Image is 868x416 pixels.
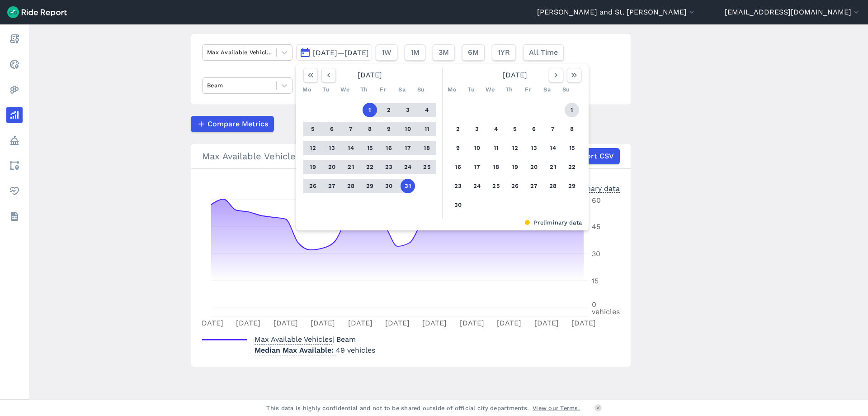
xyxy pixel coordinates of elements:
button: 22 [363,160,377,174]
button: 1 [363,103,377,117]
span: Max Available Vehicles [255,332,332,344]
tspan: [DATE] [348,319,373,327]
button: 6 [527,122,541,136]
button: 1 [565,103,579,117]
a: Datasets [6,208,23,225]
tspan: 45 [592,222,600,231]
div: Su [559,82,573,97]
span: All Time [529,47,558,58]
button: 4 [420,103,434,117]
button: 25 [420,160,434,174]
button: 25 [489,179,503,193]
button: 4 [489,122,503,136]
tspan: [DATE] [311,319,335,327]
tspan: [DATE] [236,319,260,327]
button: 23 [382,160,396,174]
span: 6M [468,47,479,58]
button: 23 [451,179,465,193]
button: 21 [344,160,358,174]
button: 10 [401,122,415,136]
img: Ride Report [7,6,67,18]
button: 11 [489,141,503,155]
button: 21 [546,160,560,174]
div: [DATE] [445,68,585,82]
div: Preliminary data [562,183,620,193]
div: Mo [445,82,459,97]
a: Report [6,31,23,47]
button: 26 [508,179,522,193]
button: 1W [376,44,397,61]
button: 11 [420,122,434,136]
button: 5 [508,122,522,136]
button: 7 [344,122,358,136]
a: Policy [6,132,23,148]
div: Mo [300,82,314,97]
button: 9 [382,122,396,136]
button: 30 [382,179,396,193]
tspan: [DATE] [199,319,223,327]
button: All Time [523,44,564,61]
button: 27 [527,179,541,193]
button: 12 [508,141,522,155]
button: 22 [565,160,579,174]
div: Fr [376,82,390,97]
button: 17 [401,141,415,155]
div: We [483,82,497,97]
button: 24 [401,160,415,174]
tspan: 30 [592,249,600,258]
div: Th [357,82,371,97]
button: 17 [470,160,484,174]
div: Max Available Vehicles | Beam [202,148,620,164]
tspan: [DATE] [460,319,484,327]
div: Preliminary data [303,218,582,227]
button: 24 [470,179,484,193]
tspan: 60 [592,196,601,205]
button: 26 [306,179,320,193]
tspan: [DATE] [534,319,559,327]
button: 6M [462,44,485,61]
button: 27 [325,179,339,193]
a: Areas [6,158,23,174]
button: 28 [546,179,560,193]
button: 13 [325,141,339,155]
button: 28 [344,179,358,193]
button: 20 [527,160,541,174]
button: 19 [306,160,320,174]
button: [DATE]—[DATE] [296,44,372,61]
button: 1YR [492,44,516,61]
button: 3M [433,44,455,61]
p: 49 vehicles [255,345,375,356]
span: Compare Metrics [208,119,268,129]
span: Export CSV [573,151,614,162]
div: Su [414,82,428,97]
button: 15 [363,141,377,155]
button: 19 [508,160,522,174]
span: 1M [410,47,420,58]
tspan: [DATE] [274,319,298,327]
tspan: vehicles [592,307,620,316]
button: 14 [546,141,560,155]
div: Tu [319,82,333,97]
tspan: [DATE] [571,319,596,327]
div: Sa [395,82,409,97]
button: 6 [325,122,339,136]
span: [DATE]—[DATE] [313,48,369,57]
button: 2 [451,122,465,136]
span: | Beam [255,335,356,344]
button: 18 [420,141,434,155]
tspan: [DATE] [422,319,447,327]
button: 16 [382,141,396,155]
button: 29 [565,179,579,193]
div: Fr [521,82,535,97]
button: [PERSON_NAME] and St. [PERSON_NAME] [537,7,696,18]
div: Th [502,82,516,97]
span: Median Max Available [255,343,336,355]
a: Health [6,183,23,199]
div: Sa [540,82,554,97]
button: 30 [451,198,465,212]
button: 20 [325,160,339,174]
button: 15 [565,141,579,155]
span: 1YR [498,47,510,58]
button: 14 [344,141,358,155]
tspan: [DATE] [385,319,410,327]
